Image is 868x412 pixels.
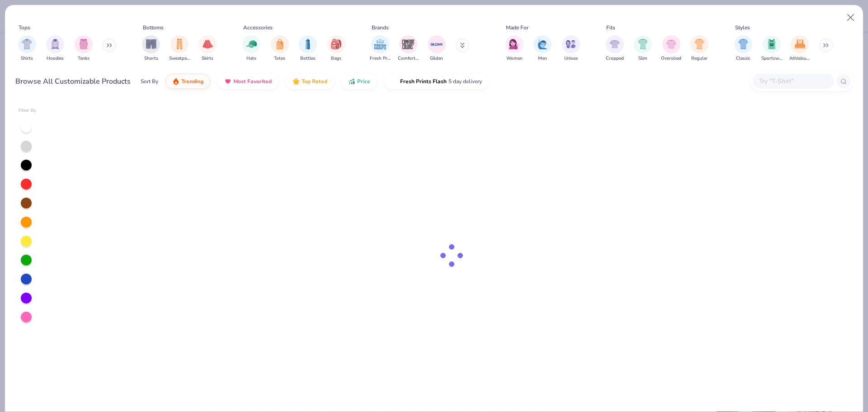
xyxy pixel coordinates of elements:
button: filter button [661,35,681,62]
div: filter for Hoodies [46,35,64,62]
div: Sort By [141,77,158,85]
div: filter for Hats [242,35,260,62]
button: filter button [242,35,260,62]
div: filter for Bags [327,35,345,62]
div: filter for Totes [271,35,289,62]
span: Sweatpants [169,55,190,62]
button: filter button [142,35,160,62]
button: filter button [505,35,524,62]
button: filter button [370,35,391,62]
button: Fresh Prints Flash5 day delivery [384,74,489,89]
span: Bags [331,55,341,62]
span: Totes [274,55,285,62]
span: Athleisure [789,55,810,62]
button: filter button [299,35,317,62]
span: Trending [181,78,203,85]
div: filter for Shirts [18,35,36,62]
div: filter for Unisex [562,35,580,62]
div: filter for Athleisure [789,35,810,62]
div: filter for Slim [634,35,652,62]
img: Women Image [509,39,519,49]
span: Men [538,55,547,62]
button: filter button [562,35,580,62]
img: Sweatpants Image [175,39,184,49]
button: filter button [75,35,93,62]
span: Shirts [21,55,33,62]
button: filter button [761,35,782,62]
img: TopRated.gif [292,78,300,85]
div: filter for Fresh Prints [370,35,391,62]
div: filter for Gildan [428,35,446,62]
img: Cropped Image [609,39,620,49]
span: Women [506,55,523,62]
button: filter button [271,35,289,62]
span: 5 day delivery [448,76,482,87]
span: Gildan [430,55,443,62]
img: Regular Image [694,39,705,49]
div: Browse All Customizable Products [15,76,131,87]
img: Athleisure Image [795,39,805,49]
button: filter button [428,35,446,62]
div: filter for Women [505,35,524,62]
div: Filter By [19,107,37,114]
img: Gildan Image [430,38,443,51]
span: Hoodies [47,55,64,62]
button: Trending [165,74,210,89]
div: filter for Sweatpants [169,35,190,62]
button: filter button [398,35,419,62]
span: Fresh Prints Flash [400,78,447,85]
img: Fresh Prints Image [373,38,387,51]
button: filter button [606,35,624,62]
div: Tops [19,24,30,32]
span: Skirts [202,55,213,62]
span: Fresh Prints [370,55,391,62]
button: Top Rated [286,74,334,89]
img: Hats Image [246,39,257,49]
div: filter for Oversized [661,35,681,62]
span: Comfort Colors [398,55,419,62]
img: flash.gif [391,78,398,85]
button: filter button [169,35,190,62]
button: filter button [634,35,652,62]
button: filter button [789,35,810,62]
div: filter for Skirts [198,35,217,62]
div: filter for Cropped [606,35,624,62]
button: filter button [327,35,345,62]
img: Slim Image [638,39,648,49]
button: Price [341,74,377,89]
input: Try "T-Shirt" [758,76,828,86]
img: trending.gif [172,78,179,85]
span: Most Favorited [233,78,272,85]
div: filter for Regular [690,35,708,62]
span: Bottles [300,55,316,62]
div: filter for Tanks [75,35,93,62]
div: Bottoms [143,24,164,32]
img: Skirts Image [203,39,213,49]
div: Brands [372,24,389,32]
div: filter for Sportswear [761,35,782,62]
img: Unisex Image [566,39,576,49]
span: Regular [691,55,708,62]
button: filter button [690,35,708,62]
button: filter button [46,35,64,62]
div: filter for Shorts [142,35,160,62]
button: Close [842,9,859,26]
img: most_fav.gif [224,78,231,85]
div: filter for Comfort Colors [398,35,419,62]
button: filter button [198,35,217,62]
img: Tanks Image [79,39,89,49]
div: filter for Classic [734,35,752,62]
span: Oversized [661,55,681,62]
span: Price [357,78,370,85]
div: filter for Bottles [299,35,317,62]
img: Comfort Colors Image [401,38,415,51]
span: Unisex [564,55,578,62]
button: filter button [533,35,552,62]
div: filter for Men [533,35,552,62]
button: filter button [734,35,752,62]
img: Bags Image [331,39,341,49]
div: Fits [606,24,615,32]
button: Most Favorited [217,74,278,89]
img: Shorts Image [146,39,156,49]
span: Hats [246,55,256,62]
